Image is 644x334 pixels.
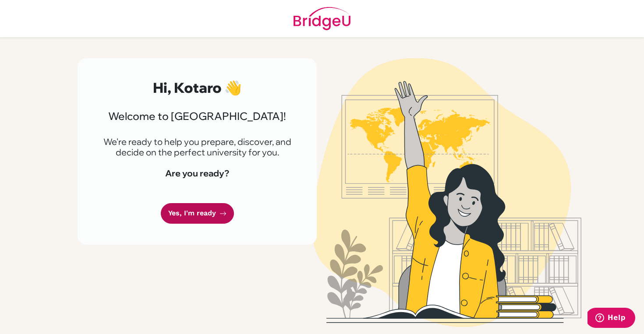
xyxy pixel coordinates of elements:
[99,110,296,123] h3: Welcome to [GEOGRAPHIC_DATA]!
[587,308,635,330] iframe: Opens a widget where you can find more information
[99,168,296,179] h4: Are you ready?
[99,137,296,158] p: We're ready to help you prepare, discover, and decide on the perfect university for you.
[161,203,234,224] a: Yes, I'm ready
[99,79,296,96] h2: Hi, Kotaro 👋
